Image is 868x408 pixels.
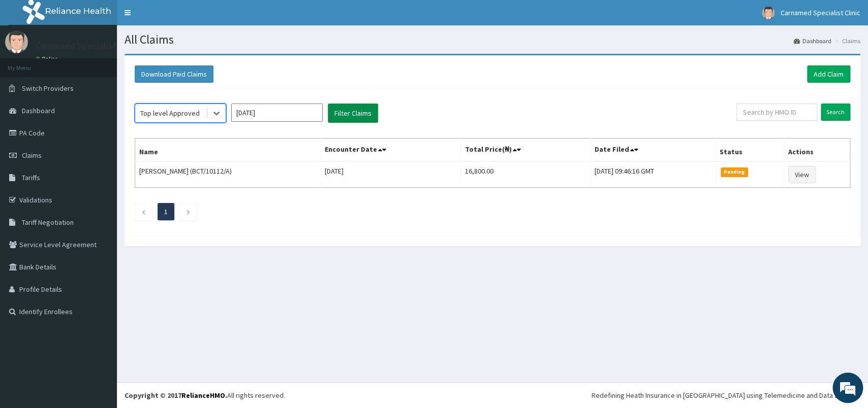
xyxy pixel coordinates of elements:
a: View [788,166,816,183]
th: Name [135,139,321,162]
input: Search by HMO ID [736,104,817,121]
span: Claims [22,151,42,160]
th: Status [715,139,784,162]
td: [PERSON_NAME] (BCT/10112/A) [135,161,321,188]
button: Download Paid Claims [135,65,213,83]
span: Carnamed Specialist Clinic [781,8,860,17]
a: Previous page [141,207,146,216]
a: Next page [186,207,191,216]
button: Filter Claims [328,104,378,123]
img: User Image [5,30,28,53]
span: Tariffs [22,173,40,182]
span: Tariff Negotiation [22,218,74,227]
h1: All Claims [125,33,860,46]
td: [DATE] 09:46:16 GMT [590,161,715,188]
span: Dashboard [22,106,55,115]
th: Date Filed [590,139,715,162]
input: Select Month and Year [231,104,323,122]
td: 16,800.00 [460,161,590,188]
a: Online [36,55,60,62]
th: Actions [784,139,850,162]
th: Total Price(₦) [460,139,590,162]
span: Pending [721,167,749,177]
span: Switch Providers [22,84,74,93]
li: Claims [832,37,860,45]
strong: Copyright © 2017 . [125,391,227,400]
p: Carnamed Specialist Clinic [36,41,140,50]
th: Encounter Date [321,139,460,162]
a: Page 1 is your current page [164,207,168,216]
footer: All rights reserved. [117,382,868,408]
a: Dashboard [794,37,831,45]
a: Add Claim [807,65,850,83]
img: User Image [762,7,774,19]
div: Redefining Heath Insurance in [GEOGRAPHIC_DATA] using Telemedicine and Data Science! [592,390,860,400]
input: Search [821,104,850,121]
a: RelianceHMO [181,391,225,400]
div: Top level Approved [140,108,200,118]
td: [DATE] [321,161,460,188]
